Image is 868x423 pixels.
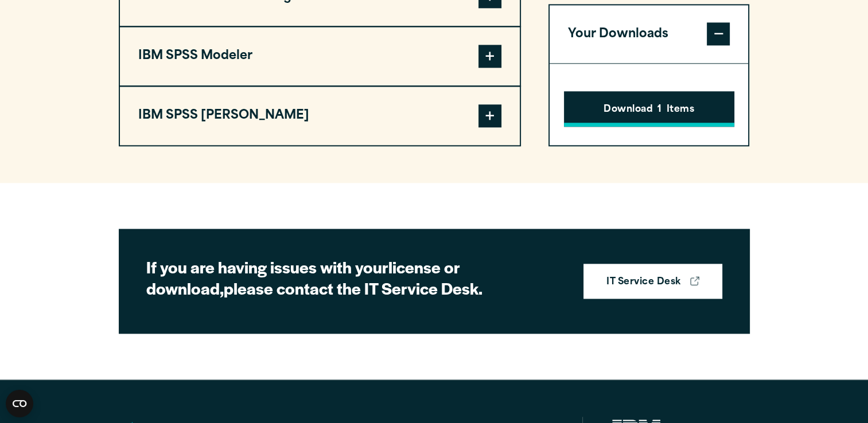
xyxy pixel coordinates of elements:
[583,264,722,299] a: IT Service Desk
[564,91,734,127] button: Download1Items
[550,5,749,64] button: Your Downloads
[146,256,548,299] h2: If you are having issues with your please contact the IT Service Desk.
[6,390,33,417] button: Open CMP widget
[657,103,661,117] span: 1
[606,275,680,290] strong: IT Service Desk
[550,63,749,145] div: Your Downloads
[120,27,520,85] button: IBM SPSS Modeler
[146,255,460,300] strong: license or download,
[120,87,520,145] button: IBM SPSS [PERSON_NAME]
